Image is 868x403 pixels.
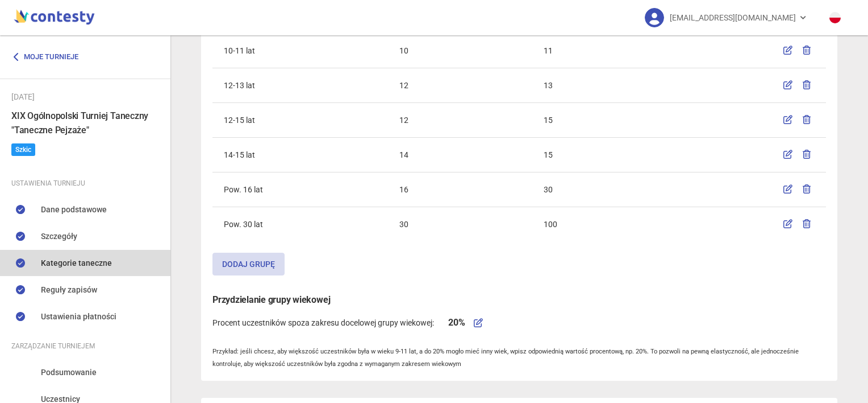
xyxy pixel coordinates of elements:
td: 11 [532,33,681,68]
td: 12-15 lat [212,102,388,137]
button: Dodaj grupę [212,253,285,275]
a: Moje turnieje [11,47,87,67]
span: Procent uczestników spoza zakresu docelowej grupy wiekowej: [212,316,434,329]
span: Zarządzanie turniejem [11,340,95,352]
h6: 20% [448,315,465,330]
td: 12-13 lat [212,68,388,102]
h6: XIX Ogólnopolski Turniej Taneczny "Taneczne Pejzaże" [11,109,159,137]
h6: Przydzielanie grupy wiekowej [212,293,826,307]
td: 14-15 lat [212,137,388,172]
td: 10-11 lat [212,33,388,68]
td: 30 [532,172,681,207]
td: 30 [388,207,532,241]
div: [DATE] [11,91,159,103]
span: Szczegóły [41,230,77,242]
span: Ustawienia płatności [41,310,116,323]
td: Pow. 16 lat [212,172,388,207]
td: 15 [532,137,681,172]
td: 14 [388,137,532,172]
span: Dane podstawowe [41,203,107,216]
td: 15 [532,102,681,137]
span: Kategorie taneczne [41,257,112,269]
td: 100 [532,207,681,241]
td: 12 [388,102,532,137]
td: 12 [388,68,532,102]
td: 10 [388,33,532,68]
span: Szkic [11,143,35,156]
td: 13 [532,68,681,102]
span: Reguły zapisów [41,283,97,296]
td: Pow. 30 lat [212,207,388,241]
span: [EMAIL_ADDRESS][DOMAIN_NAME] [670,6,796,30]
span: Podsumowanie [41,366,97,379]
small: Przykład: jeśli chcesz, aby większość uczestników była w wieku 9-11 lat, a do 20% mogło mieć inny... [212,348,799,368]
div: Ustawienia turnieju [11,177,159,190]
td: 16 [388,172,532,207]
